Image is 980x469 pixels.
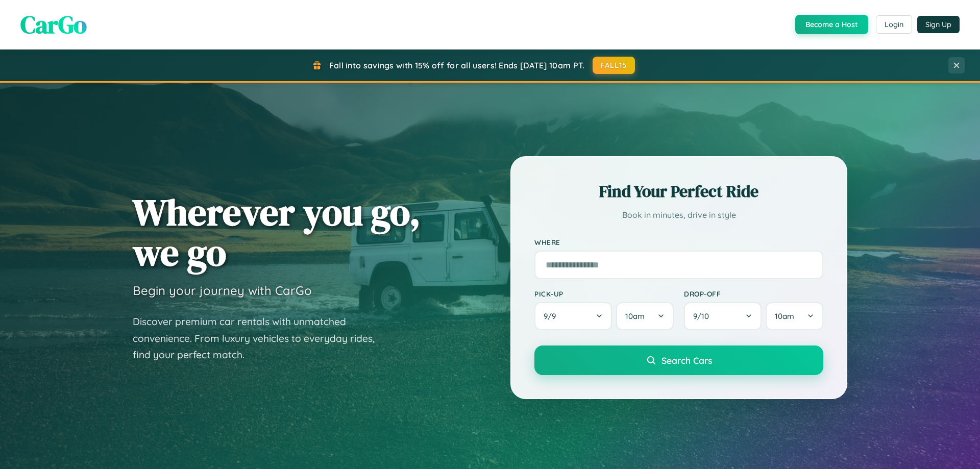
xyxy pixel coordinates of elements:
[133,313,388,363] p: Discover premium car rentals with unmatched convenience. From luxury vehicles to everyday rides, ...
[20,8,87,41] span: CarGo
[133,192,421,273] h1: Wherever you go, we go
[795,15,868,34] button: Become a Host
[534,289,674,298] label: Pick-up
[693,311,714,321] span: 9 / 10
[329,60,585,70] span: Fall into savings with 15% off for all users! Ends [DATE] 10am PT.
[133,283,312,298] h3: Begin your journey with CarGo
[876,15,912,34] button: Login
[775,311,794,321] span: 10am
[544,311,561,321] span: 9 / 9
[534,238,823,246] label: Where
[766,302,823,330] button: 10am
[616,302,674,330] button: 10am
[684,289,823,298] label: Drop-off
[593,57,635,74] button: FALL15
[625,311,645,321] span: 10am
[534,302,612,330] button: 9/9
[534,180,823,203] h2: Find Your Perfect Ride
[534,345,823,375] button: Search Cars
[661,355,712,366] span: Search Cars
[684,302,762,330] button: 9/10
[534,208,823,223] p: Book in minutes, drive in style
[917,16,960,33] button: Sign Up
